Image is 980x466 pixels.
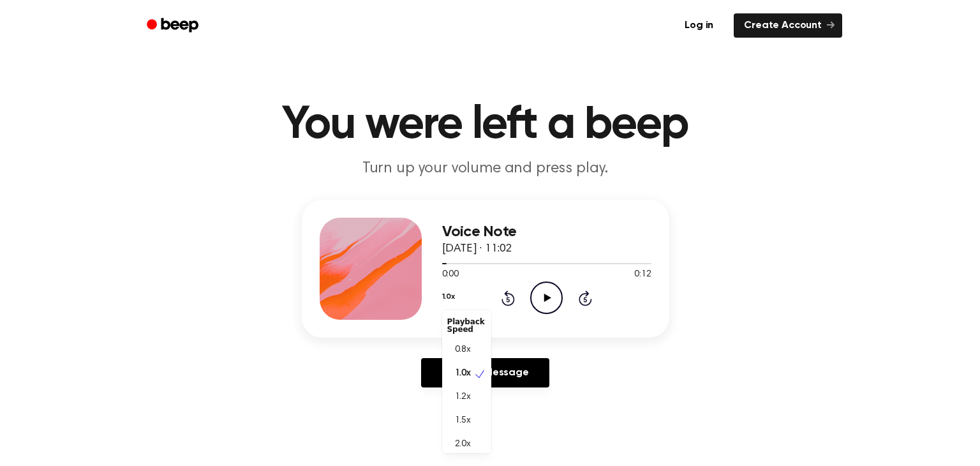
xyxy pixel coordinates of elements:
[455,438,471,451] span: 2.0x
[455,391,471,404] span: 1.2x
[442,286,455,308] button: 1.0x
[442,310,491,453] div: 1.0x
[455,367,471,380] span: 1.0x
[455,414,471,428] span: 1.5x
[455,343,471,357] span: 0.8x
[442,313,491,338] div: Playback Speed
